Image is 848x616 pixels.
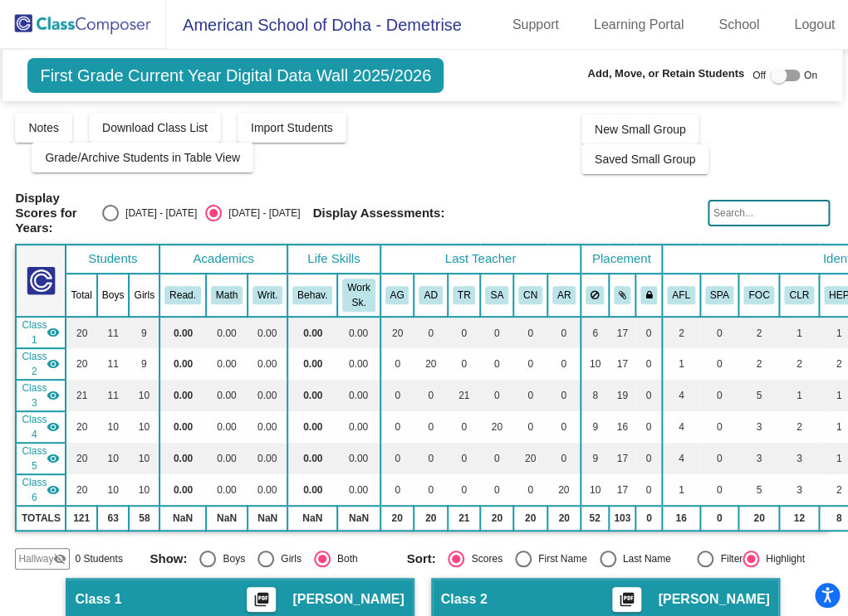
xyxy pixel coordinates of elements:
span: Class 6 [22,475,47,505]
td: 0 [547,317,581,348]
td: 0 [480,443,513,474]
th: Sanna Arif [480,274,513,317]
td: 0 [635,348,662,380]
td: 12 [779,506,819,531]
span: Off [752,68,766,83]
td: 10 [97,411,130,443]
div: [DATE] - [DATE] [222,206,300,221]
th: Alex Duncan [414,274,447,317]
td: 0 [448,411,481,443]
td: 0.00 [206,380,248,411]
button: Download Class List [89,113,221,143]
mat-icon: picture_as_pdf [617,591,637,614]
td: 0.00 [287,380,337,411]
td: 0.00 [248,474,287,506]
td: 0 [513,411,547,443]
span: Class 5 [22,444,47,473]
td: 10 [581,474,609,506]
div: Scores [464,551,502,566]
td: 2 [662,317,700,348]
td: 0.00 [206,411,248,443]
th: Keep with students [609,274,636,317]
td: 0.00 [248,411,287,443]
td: 20 [414,348,447,380]
th: Amber Guthrie [380,274,414,317]
mat-icon: picture_as_pdf [252,591,272,614]
mat-icon: visibility [47,420,60,434]
td: 0.00 [248,380,287,411]
td: 0.00 [159,348,206,380]
td: 0 [547,380,581,411]
button: AR [552,286,576,304]
td: 4 [662,380,700,411]
td: 0 [380,348,414,380]
mat-radio-group: Select an option [150,551,394,567]
td: 0 [448,317,481,348]
th: Arabic Foreign Language [662,274,700,317]
td: 0 [380,443,414,474]
td: 0.00 [159,411,206,443]
td: 21 [66,380,96,411]
th: Last Teacher [380,245,581,274]
button: SPA [705,286,734,304]
td: 0.00 [159,317,206,348]
td: 0 [635,506,662,531]
td: 4 [662,443,700,474]
mat-icon: visibility [47,483,60,497]
button: AFL [667,286,695,304]
td: 0.00 [337,443,380,474]
td: NaN [337,506,380,531]
td: 0 [414,317,447,348]
mat-icon: visibility [47,389,60,402]
td: 0.00 [287,411,337,443]
td: 0 [513,348,547,380]
td: 20 [66,348,96,380]
td: 0 [513,380,547,411]
td: 20 [66,474,96,506]
td: 0 [513,474,547,506]
td: 20 [66,443,96,474]
span: New Small Group [595,123,686,136]
td: 103 [609,506,636,531]
td: 0 [380,474,414,506]
td: 17 [609,443,636,474]
td: 0 [547,411,581,443]
td: 58 [129,506,159,531]
td: 9 [581,443,609,474]
td: 20 [380,506,414,531]
td: 0 [448,348,481,380]
span: Class 1 [76,591,122,608]
td: NaN [287,506,337,531]
button: Grade/Archive Students in Table View [32,143,253,172]
td: 1 [779,317,819,348]
span: American School of Doha - Demetrise [166,12,462,38]
span: First Grade Current Year Digital Data Wall 2025/2026 [27,58,444,93]
td: NaN [206,506,248,531]
td: 2 [738,348,779,380]
td: 0 [700,474,739,506]
td: 2 [738,317,779,348]
span: Saved Small Group [595,153,695,166]
td: 3 [738,443,779,474]
td: 0 [480,348,513,380]
div: Both [331,551,358,566]
td: 10 [97,443,130,474]
td: 5 [738,380,779,411]
td: Amber Guthrie - No Class Name [16,317,66,348]
td: 0 [414,380,447,411]
td: 0 [635,411,662,443]
td: 0 [547,443,581,474]
mat-icon: visibility [47,357,60,371]
td: 20 [66,317,96,348]
td: 0.00 [337,317,380,348]
td: 20 [480,411,513,443]
button: Math [211,286,243,304]
button: Print Students Details [247,587,276,612]
button: Import Students [238,113,346,143]
td: 11 [97,348,130,380]
td: 0 [635,474,662,506]
button: Work Sk. [342,279,375,312]
button: CLR [784,286,814,304]
td: 0.00 [159,380,206,411]
th: Students [66,245,159,274]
